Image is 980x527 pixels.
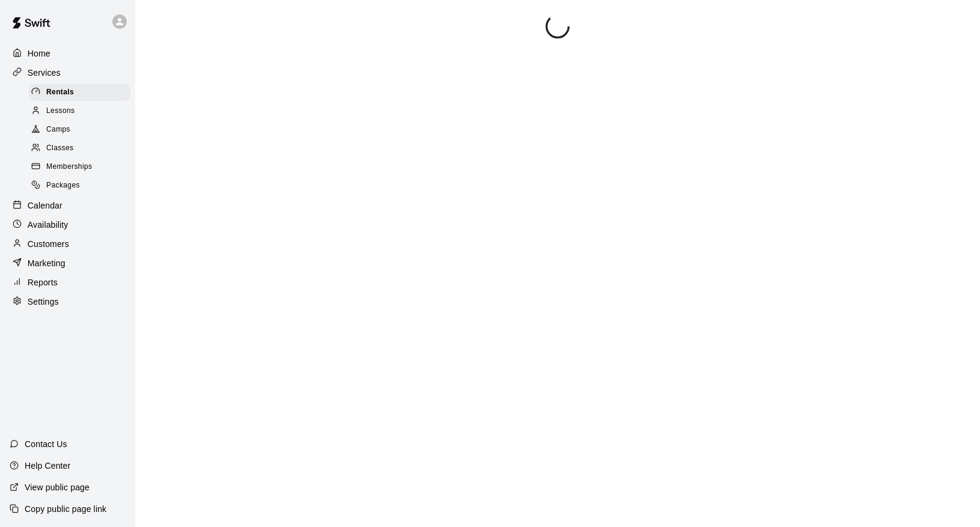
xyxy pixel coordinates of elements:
p: Marketing [28,257,65,269]
a: Memberships [29,158,135,177]
div: Rentals [29,84,130,101]
p: View public page [25,481,90,493]
div: Camps [29,121,130,138]
a: Calendar [10,196,126,215]
span: Memberships [46,161,92,173]
p: Help Center [25,460,70,472]
a: Home [10,44,126,62]
span: Packages [46,180,80,192]
a: Camps [29,121,135,139]
div: Packages [29,177,130,194]
p: Customers [28,238,69,250]
a: Lessons [29,102,135,120]
span: Rentals [46,87,74,99]
a: Marketing [10,254,126,272]
a: Settings [10,293,126,311]
span: Classes [46,142,73,154]
div: Memberships [29,159,130,175]
a: Customers [10,235,126,253]
p: Settings [28,296,59,308]
p: Calendar [28,200,62,212]
p: Availability [28,219,68,231]
p: Contact Us [25,438,67,450]
div: Lessons [29,103,130,120]
p: Reports [28,276,58,288]
div: Classes [29,140,130,157]
a: Reports [10,273,126,291]
a: Rentals [29,83,135,102]
a: Classes [29,139,135,158]
a: Availability [10,216,126,234]
span: Camps [46,124,70,136]
p: Copy public page link [25,503,106,515]
span: Lessons [46,105,75,117]
a: Packages [29,177,135,195]
p: Services [28,67,61,79]
p: Home [28,47,50,59]
a: Services [10,64,126,82]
